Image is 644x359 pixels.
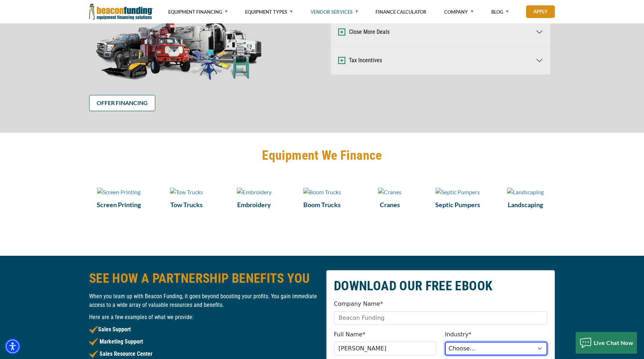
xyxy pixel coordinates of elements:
[5,338,20,354] div: Accessibility Menu
[428,200,487,209] a: Septic Pumpers
[334,311,547,325] input: Beacon Funding
[225,200,284,209] a: Embroidery
[378,188,401,196] img: Cranes
[334,300,383,308] label: Company Name*
[293,187,352,196] a: Boom Trucks
[360,200,419,209] a: Cranes
[89,292,318,309] p: When you team up with Beacon Funding, it goes beyond boosting your profits. You gain immediate ac...
[331,18,550,46] button: Close More Deals
[436,188,480,196] img: Septic Pumpers
[237,188,272,196] img: Embroidery
[100,350,152,357] strong: Sales Resource Center
[496,187,555,196] a: Landscaping
[331,46,550,74] button: Tax Incentives
[100,338,143,345] strong: Marketing Support
[334,330,365,339] label: Full Name*
[97,188,141,196] img: Screen Printing
[338,57,345,64] img: Expand and Collapse Icon
[225,187,284,196] a: Embroidery
[89,313,318,322] p: Here are a few examples of what we provide:
[89,95,155,111] a: OFFER FINANCING
[526,5,555,18] a: Apply
[293,200,352,209] a: Boom Trucks
[157,200,216,209] a: Tow Trucks
[89,187,148,196] a: Screen Printing
[334,278,547,294] h2: DOWNLOAD OUR FREE EBOOK
[303,188,341,196] img: Boom Trucks
[496,200,555,209] a: Landscaping
[360,187,419,196] a: Cranes
[89,147,555,164] h2: Equipment We Finance
[428,187,487,196] a: Septic Pumpers
[89,8,269,88] img: Equipment collage - tow truck, skid steer, screen printer, embroidery machine, pumper truck, buck...
[157,187,216,196] a: Tow Trucks
[594,339,634,346] span: Live Chat Now
[445,330,471,339] label: Industry*
[576,332,637,354] button: Live Chat Now
[334,342,436,355] input: John Doe
[89,200,148,209] a: Screen Printing
[338,28,345,36] img: Expand and Collapse Icon
[89,326,131,333] strong: Sales Support
[89,270,318,287] h2: SEE HOW A PARTNERSHIP BENEFITS YOU
[170,188,203,196] img: Tow Trucks
[507,188,544,196] img: Landscaping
